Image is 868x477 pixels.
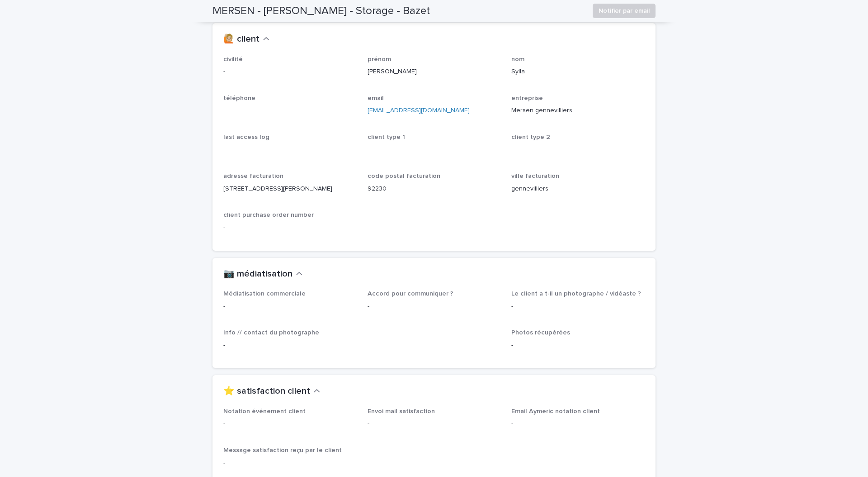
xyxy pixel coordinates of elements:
[368,302,501,311] p: -
[223,223,357,233] p: -
[223,458,645,468] p: -
[223,34,269,45] button: 🙋🏼 client
[223,134,269,140] span: last access log
[223,95,255,101] span: téléphone
[368,184,501,194] p: 92230
[368,134,405,140] span: client type 1
[223,419,357,429] p: -
[511,56,524,62] span: nom
[511,67,645,76] p: Sylla
[599,6,650,15] span: Notifier par email
[223,408,306,415] span: Notation événement client
[511,302,645,311] p: -
[223,269,302,280] button: 📷 médiatisation
[368,419,501,429] p: -
[223,386,310,397] h2: ⭐ satisfaction client
[368,145,501,155] p: -
[511,173,559,179] span: ville facturation
[223,341,357,350] p: -
[223,173,283,179] span: adresse facturation
[212,5,430,18] h2: MERSEN - [PERSON_NAME] - Storage - Bazet
[511,291,641,297] span: Le client a t-il un photographe / vidéaste ?
[223,212,314,218] span: client purchase order number
[223,34,259,45] h2: 🙋🏼 client
[223,67,357,76] p: -
[223,269,292,280] h2: 📷 médiatisation
[511,419,645,429] p: -
[511,341,645,350] p: -
[223,291,306,297] span: Médiatisation commerciale
[511,184,645,194] p: gennevilliers
[511,145,645,155] p: -
[368,291,453,297] span: Accord pour communiquer ?
[368,173,440,179] span: code postal facturation
[368,56,391,62] span: prénom
[511,134,550,140] span: client type 2
[223,447,342,453] span: Message satisfaction reçu par le client
[511,329,570,336] span: Photos récupérées
[593,4,656,18] button: Notifier par email
[511,408,600,415] span: Email Aymeric notation client
[368,95,384,101] span: email
[223,329,319,336] span: Info // contact du photographe
[223,56,243,62] span: civilité
[368,67,501,76] p: [PERSON_NAME]
[223,386,320,397] button: ⭐ satisfaction client
[223,145,357,155] p: -
[223,302,357,311] p: -
[368,107,470,114] a: [EMAIL_ADDRESS][DOMAIN_NAME]
[368,408,435,415] span: Envoi mail satisfaction
[511,106,645,115] p: Mersen gennevilliers
[223,184,357,194] p: [STREET_ADDRESS][PERSON_NAME]
[511,95,543,101] span: entreprise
